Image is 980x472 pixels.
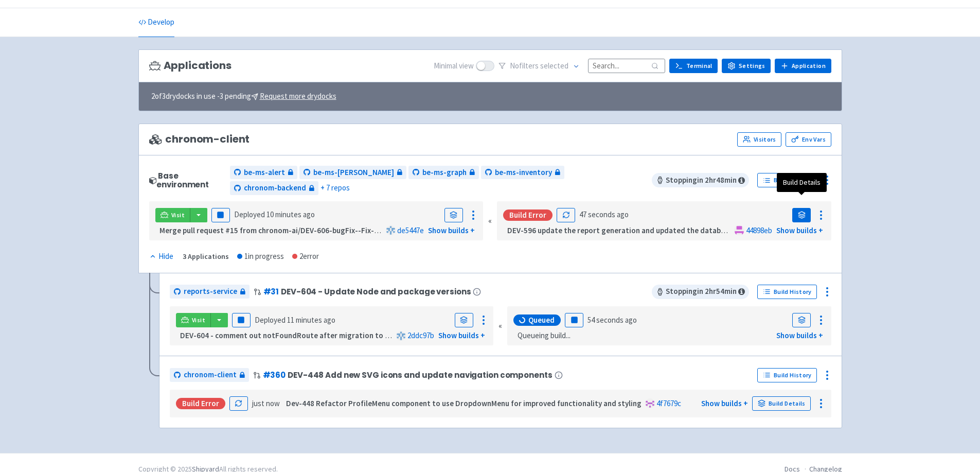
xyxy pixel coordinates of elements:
span: 2 of 3 drydocks in use - 3 pending [151,91,336,102]
span: be-ms-[PERSON_NAME] [313,167,394,179]
div: Base environment [149,171,226,189]
time: 10 minutes ago [266,209,315,219]
a: Settings [722,59,771,73]
button: Pause [565,313,583,327]
div: 1 in progress [237,251,284,263]
button: Pause [232,313,251,327]
span: Queued [528,315,555,325]
a: be-ms-graph [408,166,479,180]
a: #31 [263,286,279,297]
a: de5447e [397,225,424,235]
a: Develop [138,8,174,37]
u: Request more drydocks [260,91,336,101]
a: Build History [757,368,817,382]
a: 44898eb [746,225,772,235]
a: Application [775,59,831,73]
time: just now [252,398,280,408]
span: Visit [171,211,185,219]
span: be-ms-alert [244,167,285,179]
div: Build Error [503,209,553,221]
span: Deployed [234,209,315,219]
span: No filter s [510,60,568,72]
span: be-ms-graph [422,167,467,179]
a: Build Details [752,396,811,411]
a: Visit [155,208,190,222]
a: #360 [263,370,286,380]
span: DEV-448 Add new SVG icons and update navigation components [288,371,552,379]
strong: DEV-604 - comment out notFoundRoute after migration to Express v5 [180,330,420,340]
span: + 7 repos [320,182,350,194]
h3: Applications [149,60,231,72]
span: be-ms-inventory [495,167,552,179]
span: Visit [192,316,205,324]
a: Build History [757,173,817,187]
div: Hide [149,251,173,263]
a: 4f7679c [656,398,681,408]
time: 47 seconds ago [579,209,629,219]
span: selected [540,61,568,71]
div: Build Error [176,398,225,409]
span: chronom-backend [244,182,306,194]
a: Build History [757,285,817,299]
span: reports-service [184,286,237,298]
a: Show builds + [776,225,823,235]
a: Env Vars [786,132,831,147]
span: Minimal view [434,60,474,72]
button: Pause [211,208,230,222]
a: Show builds + [701,398,748,408]
div: 3 Applications [183,251,229,263]
div: « [488,201,492,241]
strong: Merge pull request #15 from chronom-ai/DEV-606-bugFix--Fix-the-bug-with-conflicting-logs [159,225,479,235]
span: chronom-client [184,369,237,381]
input: Search... [588,59,665,73]
span: Deployed [255,315,335,325]
button: Hide [149,251,174,263]
div: 2 error [292,251,319,263]
time: 54 seconds ago [587,315,637,325]
a: Show builds + [776,330,823,340]
strong: DEV-596 update the report generation and updated the database with report brief [507,225,792,235]
span: chronom-client [149,133,250,145]
div: « [498,306,502,346]
a: reports-service [170,285,250,299]
a: Show builds + [428,225,475,235]
a: Terminal [669,59,718,73]
a: be-ms-alert [230,166,297,180]
span: Queueing build... [518,330,571,342]
strong: Dev-448 Refactor ProfileMenu component to use DropdownMenu for improved functionality and styling [286,398,642,408]
a: be-ms-inventory [481,166,564,180]
a: Show builds + [438,330,485,340]
a: be-ms-[PERSON_NAME] [299,166,406,180]
a: chronom-client [170,368,249,382]
a: 2ddc97b [407,330,434,340]
time: 11 minutes ago [287,315,335,325]
a: chronom-backend [230,181,318,195]
span: DEV-604 - Update Node and package versions [281,287,471,296]
span: Stopping in 2 hr 54 min [652,285,749,299]
span: Stopping in 2 hr 48 min [652,173,749,187]
a: Visit [176,313,211,327]
a: Visitors [737,132,781,147]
